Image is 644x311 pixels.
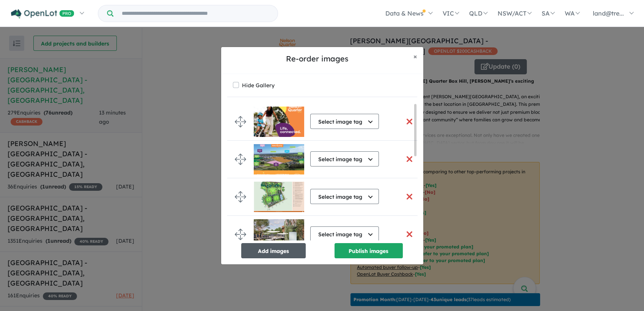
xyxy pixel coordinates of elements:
[235,154,246,165] img: drag.svg
[310,114,379,129] button: Select image tag
[242,80,275,91] label: Hide Gallery
[115,5,276,22] input: Try estate name, suburb, builder or developer
[254,107,304,137] img: Nelson%20Quarter%20Estate%20-%20Box%20Hill___1744843737.jpg
[227,53,407,64] h5: Re-order images
[254,182,304,212] img: Nelson%20Quarter%20Estate%20-%20Box%20Hill___1754971799.jpg
[235,229,246,240] img: drag.svg
[254,144,304,174] img: Nelson%20Quarter%20Estate%20-%20Box%20Hill___1745300752.jpg
[235,116,246,127] img: drag.svg
[310,151,379,166] button: Select image tag
[593,9,624,17] span: land@tre...
[241,243,306,258] button: Add images
[235,191,246,203] img: drag.svg
[310,189,379,204] button: Select image tag
[11,9,74,19] img: Openlot PRO Logo White
[254,219,304,250] img: Nelson%20Quarter%20Estate%20-%20Box%20Hill___1754971865.jpg
[413,52,417,61] span: ×
[310,226,379,242] button: Select image tag
[335,243,403,258] button: Publish images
